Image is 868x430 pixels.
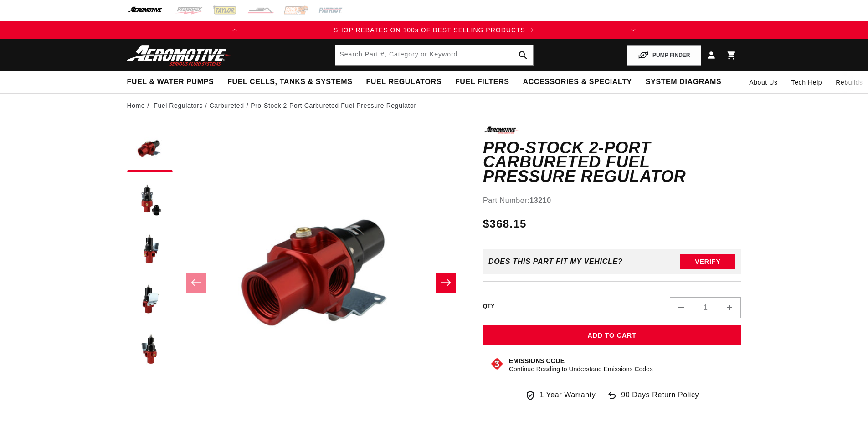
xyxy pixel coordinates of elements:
button: Load image 5 in gallery view [127,327,173,372]
button: Load image 1 in gallery view [127,126,173,172]
slideshow-component: Translation missing: en.sections.announcements.announcement_bar [104,21,764,39]
button: Verify [680,254,735,269]
summary: Tech Help [785,71,829,93]
a: SHOP REBATES ON 100s OF BEST SELLING PRODUCTS [244,25,624,35]
p: Continue Reading to Understand Emissions Codes [509,365,653,373]
summary: Fuel Filters [448,71,516,93]
span: System Diagrams [646,77,721,87]
img: Emissions code [490,357,504,371]
span: SHOP REBATES ON 100s OF BEST SELLING PRODUCTS [334,26,525,34]
button: Add to Cart [483,325,741,346]
span: 1 Year Warranty [539,389,596,401]
button: Load image 4 in gallery view [127,277,173,322]
span: About Us [749,79,777,86]
span: Rebuilds [836,77,863,87]
summary: Fuel & Water Pumps [120,71,221,93]
summary: Fuel Cells, Tanks & Systems [221,71,359,93]
h1: Pro-Stock 2-Port Carbureted Fuel Pressure Regulator [483,141,741,184]
strong: 13210 [529,197,551,204]
span: Accessories & Specialty [523,77,632,87]
span: $368.15 [483,216,527,232]
div: 1 of 2 [244,25,624,35]
a: Home [127,101,145,111]
a: 90 Days Return Policy [606,389,699,410]
span: Fuel Cells, Tanks & Systems [227,77,352,87]
li: Pro-Stock 2-Port Carbureted Fuel Pressure Regulator [251,101,416,111]
summary: Fuel Regulators [359,71,448,93]
input: Search by Part Number, Category or Keyword [335,45,533,65]
strong: Emissions Code [509,357,565,364]
a: 1 Year Warranty [525,389,596,401]
img: Aeromotive [123,45,237,66]
button: Load image 2 in gallery view [127,177,173,222]
summary: Accessories & Specialty [516,71,639,93]
a: About Us [742,71,784,93]
div: Announcement [244,25,624,35]
span: Fuel Filters [455,77,509,87]
span: Fuel & Water Pumps [127,77,214,87]
button: Slide right [436,273,456,293]
nav: breadcrumbs [127,101,741,111]
button: Load image 3 in gallery view [127,227,173,272]
li: Carbureted [210,101,251,111]
button: search button [513,45,533,65]
span: Fuel Regulators [366,77,441,87]
summary: System Diagrams [639,71,728,93]
button: Slide left [186,273,206,293]
button: Translation missing: en.sections.announcements.next_announcement [624,21,642,39]
button: PUMP FINDER [627,45,701,66]
span: 90 Days Return Policy [621,389,699,410]
button: Translation missing: en.sections.announcements.previous_announcement [226,21,244,39]
li: Fuel Regulators [154,101,209,111]
div: Does This part fit My vehicle? [488,258,623,266]
label: QTY [483,303,495,310]
span: Tech Help [791,77,822,87]
div: Part Number: [483,195,741,207]
button: Emissions CodeContinue Reading to Understand Emissions Codes [509,357,653,373]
